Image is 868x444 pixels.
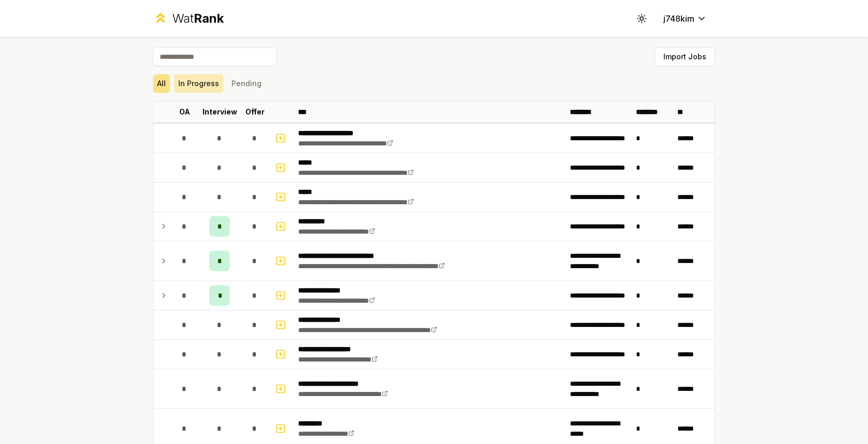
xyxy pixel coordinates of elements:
button: In Progress [174,74,223,93]
span: j748kim [663,12,694,25]
button: j748kim [655,9,715,28]
p: OA [179,107,190,117]
button: All [153,74,170,93]
button: Import Jobs [655,47,715,66]
a: WatRank [153,10,224,27]
p: Offer [245,107,265,117]
div: Wat [172,10,224,27]
p: Interview [203,107,237,117]
span: Rank [194,11,224,26]
button: Pending [227,74,266,93]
